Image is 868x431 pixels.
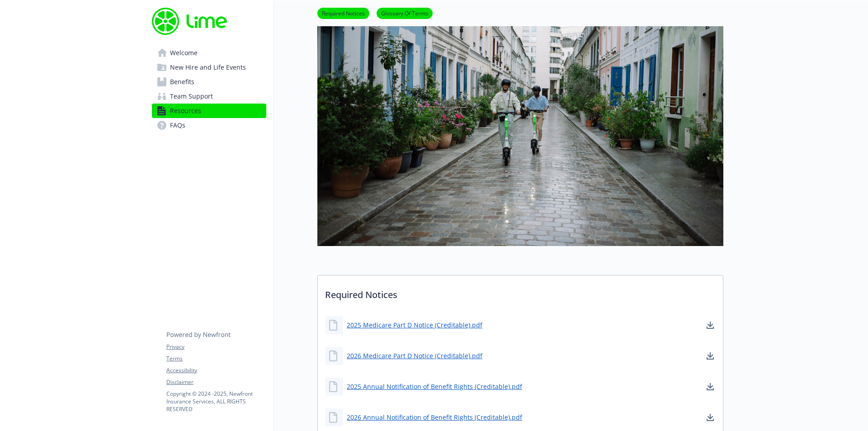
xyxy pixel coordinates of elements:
[705,320,716,331] a: download document
[377,9,433,17] a: Glossary Of Terms
[166,343,266,351] a: Privacy
[166,355,266,363] a: Terms
[152,60,266,75] a: New Hire and Life Events
[347,351,482,360] a: 2026 Medicare Part D Notice (Creditable).pdf
[705,350,716,361] a: download document
[152,89,266,104] a: Team Support
[705,381,716,392] a: download document
[170,104,201,118] span: Resources
[152,75,266,89] a: Benefits
[152,118,266,133] a: FAQs
[705,412,716,423] a: download document
[347,382,522,391] a: 2025 Annual Notification of Benefit Rights (Creditable).pdf
[170,75,194,89] span: Benefits
[152,104,266,118] a: Resources
[170,60,246,75] span: New Hire and Life Events
[317,9,369,17] a: Required Notices
[166,390,266,413] p: Copyright © 2024 - 2025 , Newfront Insurance Services, ALL RIGHTS RESERVED
[166,378,266,386] a: Disclaimer
[347,412,522,422] a: 2026 Annual Notification of Benefit Rights (Creditable).pdf
[170,46,198,60] span: Welcome
[170,89,213,104] span: Team Support
[166,366,266,374] a: Accessibility
[152,46,266,60] a: Welcome
[347,320,482,330] a: 2025 Medicare Part D Notice (Creditable).pdf
[318,275,723,309] p: Required Notices
[170,118,185,133] span: FAQs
